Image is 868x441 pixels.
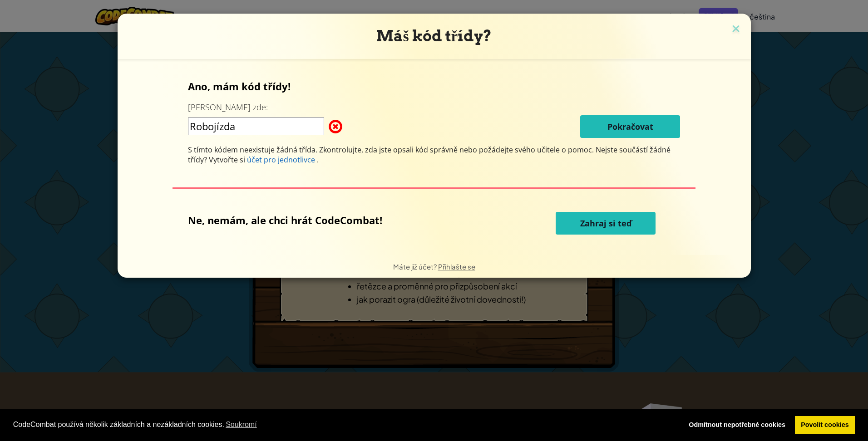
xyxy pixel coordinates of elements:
button: Zahraj si teď [556,212,656,235]
a: allow cookies [795,416,855,434]
label: [PERSON_NAME] zde: [188,102,268,113]
span: Zahraj si teď [580,218,631,229]
span: Máš kód třídy? [376,27,492,45]
span: Nejste součástí žádné třídy? Vytvořte si [188,145,671,165]
span: CodeCombat používá několik základních a nezákladních cookies. [13,418,676,431]
span: Máte již účet? [393,262,438,271]
span: účet pro jednotlivce [247,155,315,165]
span: . [315,155,319,165]
img: close icon [730,23,742,36]
span: S tímto kódem neexistuje žádná třída. Zkontrolujte, zda jste opsali kód správně nebo požádejte sv... [188,145,596,155]
button: Pokračovat [580,115,680,138]
a: Přihlašte se [438,262,475,271]
p: Ano, mám kód třídy! [188,79,680,93]
a: learn more about cookies [224,418,258,431]
a: deny cookies [683,416,792,434]
span: Pokračovat [607,121,653,132]
p: Ne, nemám, ale chci hrát CodeCombat! [188,213,486,227]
